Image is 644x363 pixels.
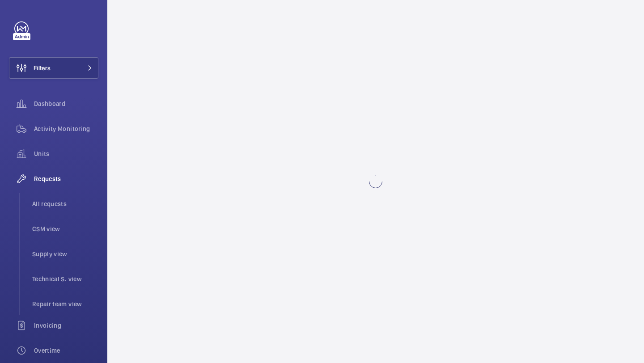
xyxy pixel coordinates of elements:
[34,63,51,72] span: Filters
[32,249,98,258] span: Supply view
[34,99,98,108] span: Dashboard
[34,346,98,355] span: Overtime
[34,321,98,330] span: Invoicing
[32,199,98,208] span: All requests
[34,149,98,158] span: Units
[34,124,98,133] span: Activity Monitoring
[32,300,98,308] span: Repair team view
[32,274,98,283] span: Technical S. view
[34,174,98,183] span: Requests
[9,57,98,79] button: Filters
[32,224,98,233] span: CSM view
